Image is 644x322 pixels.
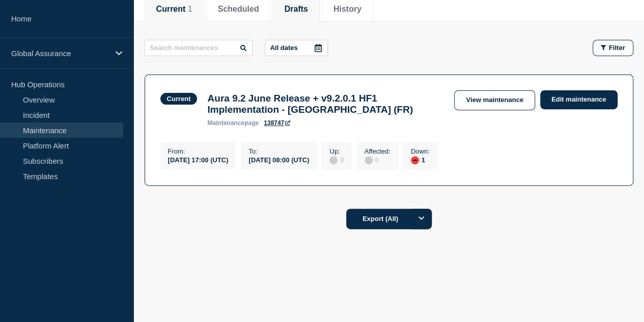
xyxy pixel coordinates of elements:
button: Filter [593,40,633,56]
div: down [411,156,419,164]
a: 138747 [264,119,290,127]
div: disabled [365,156,373,164]
span: maintenance [207,119,244,127]
button: All dates [265,40,328,56]
p: Up : [329,147,344,155]
input: Search maintenances [145,40,253,56]
p: Down : [411,147,430,155]
a: Edit maintenance [540,90,618,109]
p: From : [168,147,229,155]
h3: Aura 9.2 June Release + v9.2.0.1 HF1 Implementation - [GEOGRAPHIC_DATA] (FR) [207,93,444,115]
p: page [207,119,259,127]
div: [DATE] 17:00 (UTC) [168,155,229,164]
p: Affected : [365,147,390,155]
span: 1 [188,5,192,13]
a: View maintenance [454,90,535,110]
div: 0 [329,155,344,164]
button: Drafts [285,5,308,14]
button: History [333,5,361,14]
button: Current 1 [156,5,192,14]
span: Filter [609,44,625,52]
div: disabled [329,156,338,164]
div: 0 [365,155,390,164]
button: Options [411,209,432,229]
button: Scheduled [218,5,259,14]
p: All dates [270,44,298,52]
p: Global Assurance [11,49,109,58]
div: [DATE] 08:00 (UTC) [248,155,309,164]
p: To : [248,147,309,155]
button: Export (All) [346,209,432,229]
div: 1 [411,155,430,164]
div: Current [167,95,191,103]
